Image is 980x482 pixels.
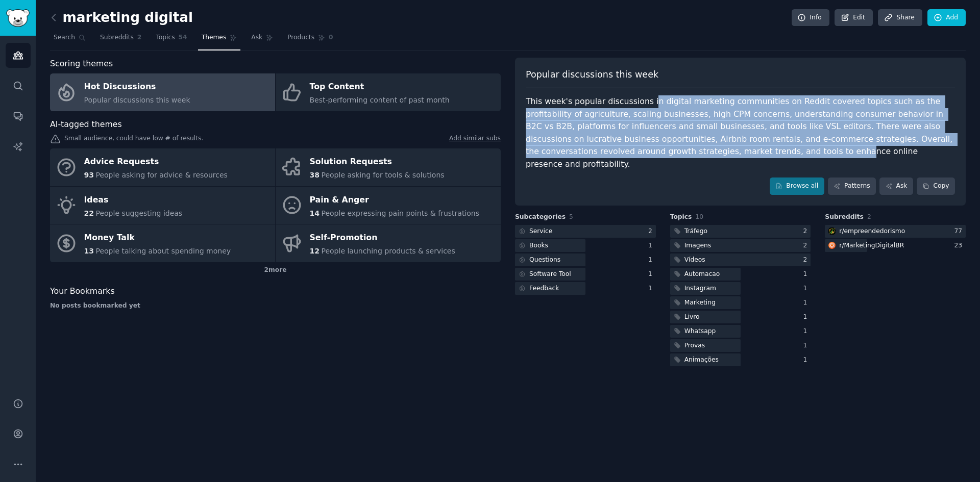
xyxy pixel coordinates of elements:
div: 23 [954,241,966,250]
span: Your Bookmarks [50,285,115,298]
div: 2 more [50,262,501,278]
img: GummySearch logo [6,9,30,27]
div: 1 [803,270,811,279]
div: Imagens [684,241,712,250]
span: 93 [84,171,94,179]
span: 13 [84,247,94,255]
div: 1 [648,241,656,250]
div: Ideas [84,192,183,208]
div: 2 [803,241,811,250]
a: Vídeos2 [670,253,811,266]
a: Automacao1 [670,268,811,281]
div: Vídeos [684,256,705,265]
span: Ask [251,33,262,42]
span: People talking about spending money [95,247,231,255]
span: Search [54,33,75,42]
a: Browse all [770,177,824,195]
div: Marketing [684,298,716,308]
a: Self-Promotion12People launching products & services [276,224,501,262]
span: Topics [156,33,175,42]
a: Marketing1 [670,296,811,309]
span: AI-tagged themes [50,118,122,131]
div: Tráfego [684,227,707,236]
img: MarketingDigitalBR [828,242,836,249]
div: No posts bookmarked yet [50,301,501,311]
a: Advice Requests93People asking for advice & resources [50,148,275,186]
span: Popular discussions this week [526,68,658,81]
span: Subreddits [825,213,864,222]
span: People expressing pain points & frustrations [321,209,479,217]
div: This week's popular discussions in digital marketing communities on Reddit covered topics such as... [526,95,955,170]
div: Animações [684,356,719,365]
span: Subreddits [100,33,134,42]
a: Ask [248,30,277,50]
div: 2 [803,256,811,265]
a: Solution Requests38People asking for tools & solutions [276,148,501,186]
a: Service2 [515,225,656,238]
div: r/ empreendedorismo [839,227,905,236]
div: Small audience, could have low # of results. [50,134,501,145]
div: 1 [803,327,811,336]
span: Subcategories [515,213,566,222]
div: 2 [803,227,811,236]
div: Automacao [684,270,720,279]
span: People asking for advice & resources [95,171,227,179]
a: Provas1 [670,339,811,352]
div: 2 [648,227,656,236]
a: Software Tool1 [515,268,656,281]
div: 1 [803,313,811,322]
div: Feedback [529,284,559,293]
a: Imagens2 [670,239,811,252]
a: Livro1 [670,311,811,323]
a: Info [792,9,829,27]
a: Books1 [515,239,656,252]
div: Provas [684,341,705,350]
span: Popular discussions this week [84,96,190,104]
span: 14 [310,209,320,217]
div: Advice Requests [84,154,228,170]
div: Pain & Anger [310,192,480,208]
a: Instagram1 [670,282,811,295]
div: Questions [529,256,560,265]
a: Money Talk13People talking about spending money [50,224,275,262]
div: 1 [648,256,656,265]
a: Add [927,9,966,27]
div: Livro [684,313,700,322]
a: Animações1 [670,353,811,366]
span: 38 [310,171,320,179]
button: Copy [917,177,955,195]
a: Hot DiscussionsPopular discussions this week [50,73,275,111]
span: 2 [867,213,871,220]
span: 54 [179,33,187,42]
a: Themes [198,30,241,50]
a: Add similar subs [449,134,501,145]
a: Tráfego2 [670,225,811,238]
a: Edit [835,9,873,27]
a: Share [878,9,922,27]
span: 2 [137,33,142,42]
a: Ask [879,177,913,195]
a: empreendedorismor/empreendedorismo77 [825,225,966,238]
div: Self-Promotion [310,230,455,246]
a: MarketingDigitalBRr/MarketingDigitalBR23 [825,239,966,252]
a: Whatsapp1 [670,325,811,338]
a: Patterns [828,177,876,195]
a: Top ContentBest-performing content of past month [276,73,501,111]
div: Instagram [684,284,716,293]
div: Software Tool [529,270,571,279]
a: Products0 [284,30,336,50]
div: Solution Requests [310,154,445,170]
span: 0 [329,33,333,42]
span: People asking for tools & solutions [321,171,444,179]
a: Topics54 [152,30,190,50]
div: 1 [803,341,811,350]
span: 10 [695,213,703,220]
div: Whatsapp [684,327,716,336]
span: Products [287,33,314,42]
div: 77 [954,227,966,236]
div: Top Content [310,79,450,95]
span: Topics [670,213,692,222]
div: Hot Discussions [84,79,190,95]
div: 1 [803,284,811,293]
div: 1 [648,270,656,279]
